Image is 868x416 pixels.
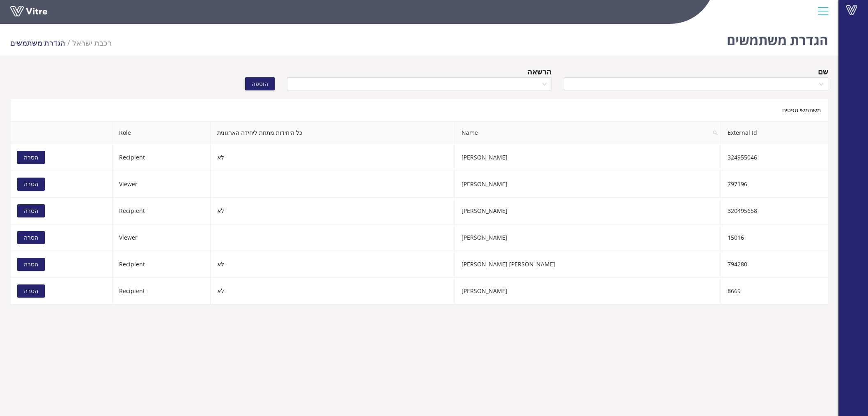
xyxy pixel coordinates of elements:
th: כל היחידות מתחת ליחידה הארגונית [211,122,455,144]
span: Recipient [119,153,145,161]
span: Recipient [119,260,145,268]
td: לא [211,198,455,224]
span: הסרה [24,233,38,242]
div: משתמשי טפסים [10,99,828,121]
span: הסרה [24,206,38,215]
span: 324955046 [728,153,757,161]
span: 335 [72,38,112,48]
h1: הגדרת משתמשים [727,21,828,55]
li: הגדרת משתמשים [10,37,72,49]
td: [PERSON_NAME] [455,171,721,198]
div: שם [818,66,828,77]
button: הוספה [245,77,275,90]
span: Viewer [119,233,138,241]
button: הסרה [17,231,45,244]
span: הסרה [24,180,38,189]
div: הרשאה [527,66,551,77]
button: הסרה [17,284,45,298]
span: הסרה [24,153,38,162]
span: הסרה [24,287,38,296]
button: הסרה [17,178,45,191]
span: 794280 [728,260,747,268]
td: [PERSON_NAME] [455,198,721,224]
td: [PERSON_NAME] [455,224,721,251]
td: לא [211,251,455,278]
span: Name [455,122,721,144]
td: [PERSON_NAME] [PERSON_NAME] [455,251,721,278]
td: לא [211,144,455,171]
td: לא [211,278,455,305]
span: הסרה [24,260,38,269]
span: Recipient [119,207,145,215]
span: 8669 [728,287,741,295]
td: [PERSON_NAME] [455,278,721,305]
span: 15016 [728,233,744,241]
button: הסרה [17,258,45,271]
span: 320495658 [728,207,757,215]
td: [PERSON_NAME] [455,144,721,171]
th: Role [113,122,210,144]
th: External Id [721,122,828,144]
button: הסרה [17,204,45,217]
button: הסרה [17,151,45,164]
span: Viewer [119,180,138,188]
span: search [713,130,718,135]
span: Recipient [119,287,145,295]
span: 797196 [728,180,747,188]
span: search [710,122,721,144]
